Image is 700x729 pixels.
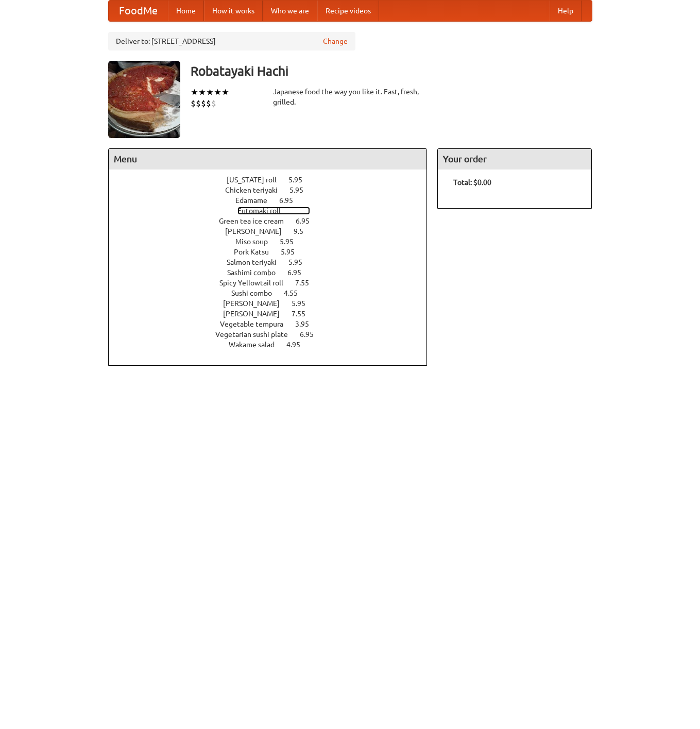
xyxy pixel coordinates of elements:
a: [PERSON_NAME] 5.95 [223,299,325,308]
li: $ [196,98,201,109]
a: [PERSON_NAME] 7.55 [223,310,325,318]
a: Miso soup 5.95 [235,238,313,246]
span: Vegetable tempura [220,320,294,328]
span: 9.5 [294,227,314,235]
span: 5.95 [292,299,316,308]
span: Miso soup [235,238,278,246]
span: Chicken teriyaki [225,186,288,194]
span: Futomaki roll [237,207,291,215]
div: Japanese food the way you like it. Fast, fresh, grilled. [273,87,428,107]
span: 3.95 [295,320,319,328]
a: Spicy Yellowtail roll 7.55 [219,279,328,287]
span: Pork Katsu [234,248,279,256]
span: Edamame [235,196,278,205]
span: [PERSON_NAME] [223,299,290,308]
span: 5.95 [288,176,313,184]
a: Pork Katsu 5.95 [234,248,314,256]
span: [PERSON_NAME] [225,227,292,235]
span: 7.55 [295,279,319,287]
li: ★ [191,87,198,98]
a: Wakame salad 4.95 [229,341,319,349]
a: Green tea ice cream 6.95 [219,217,329,225]
a: Chicken teriyaki 5.95 [225,186,322,194]
span: 5.95 [288,258,313,266]
li: ★ [198,87,206,98]
a: Sashimi combo 6.95 [227,268,320,277]
span: Vegetarian sushi plate [215,330,298,338]
span: 4.55 [284,289,308,297]
span: [US_STATE] roll [227,176,287,184]
div: Deliver to: [STREET_ADDRESS] [108,32,355,50]
li: $ [211,98,216,109]
span: Sushi combo [231,289,282,297]
a: [PERSON_NAME] 9.5 [225,227,322,235]
span: 4.95 [286,341,311,349]
a: FoodMe [109,1,168,21]
b: Total: $0.00 [453,178,491,187]
a: [US_STATE] roll 5.95 [227,176,321,184]
span: 6.95 [296,217,320,225]
span: 7.55 [292,310,316,318]
span: Spicy Yellowtail roll [219,279,294,287]
span: 5.95 [289,186,314,194]
h4: Menu [109,149,427,169]
h3: Robatayaki Hachi [191,61,592,81]
a: Home [168,1,204,21]
li: ★ [206,87,214,98]
li: $ [201,98,206,109]
a: Vegetarian sushi plate 6.95 [215,330,333,338]
a: Help [550,1,582,21]
a: Salmon teriyaki 5.95 [227,258,321,266]
span: 5.95 [280,238,304,246]
a: Recipe videos [317,1,379,21]
span: Salmon teriyaki [227,258,287,266]
li: ★ [214,87,221,98]
li: ★ [221,87,229,98]
span: Wakame salad [229,341,285,349]
span: 6.95 [300,330,324,338]
h4: Your order [438,149,591,169]
a: Vegetable tempura 3.95 [220,320,328,328]
span: 5.95 [281,248,305,256]
img: angular.jpg [108,61,180,138]
span: 6.95 [287,268,312,277]
a: Futomaki roll [237,207,310,215]
li: $ [206,98,211,109]
a: Sushi combo 4.55 [231,289,317,297]
span: 6.95 [279,196,303,205]
li: $ [191,98,196,109]
span: Green tea ice cream [219,217,294,225]
a: Edamame 6.95 [235,196,312,205]
a: How it works [204,1,263,21]
a: Change [323,36,348,46]
a: Who we are [263,1,317,21]
span: Sashimi combo [227,268,286,277]
span: [PERSON_NAME] [223,310,290,318]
